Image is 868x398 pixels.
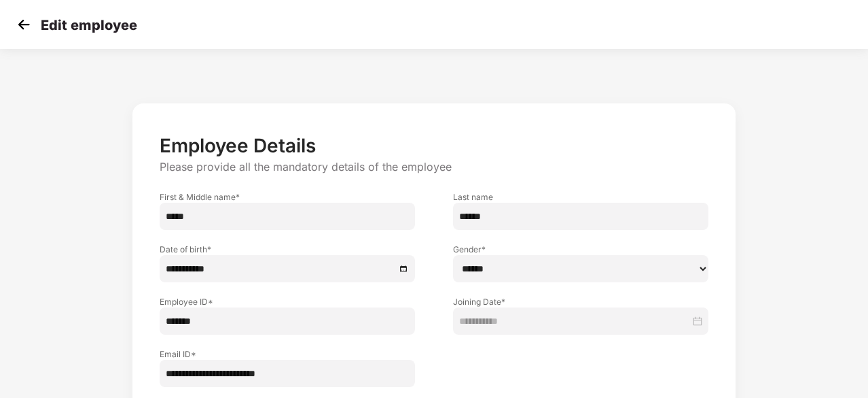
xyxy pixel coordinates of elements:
p: Edit employee [41,17,137,33]
label: Gender [453,244,708,255]
label: First & Middle name [160,191,415,203]
label: Email ID [160,348,415,360]
label: Last name [453,191,708,203]
label: Date of birth [160,244,415,255]
p: Please provide all the mandatory details of the employee [160,160,708,174]
img: svg+xml;base64,PHN2ZyB4bWxucz0iaHR0cDovL3d3dy53My5vcmcvMjAwMC9zdmciIHdpZHRoPSIzMCIgaGVpZ2h0PSIzMC... [14,14,34,35]
label: Joining Date [453,296,708,308]
label: Employee ID [160,296,415,308]
p: Employee Details [160,134,708,157]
